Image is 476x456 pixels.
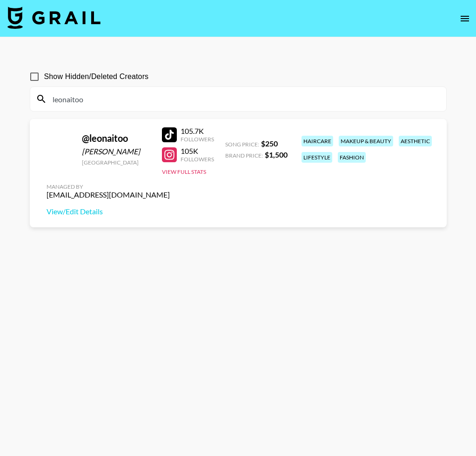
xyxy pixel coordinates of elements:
div: [GEOGRAPHIC_DATA] [82,159,151,166]
div: Followers [181,136,214,143]
a: View/Edit Details [47,207,170,216]
span: Show Hidden/Deleted Creators [44,71,149,82]
div: lifestyle [302,152,332,163]
div: haircare [302,136,333,146]
div: aesthetic [399,136,432,146]
strong: $ 250 [261,139,278,148]
span: Song Price: [225,141,259,148]
div: 105.7K [181,126,214,136]
div: 105K [181,146,214,156]
div: Followers [181,156,214,163]
input: Search by User Name [47,92,441,106]
button: View Full Stats [162,168,206,175]
strong: $ 1,500 [265,150,288,159]
div: fashion [338,152,366,163]
div: @ leonaitoo [82,132,151,144]
div: makeup & beauty [339,136,393,146]
img: Grail Talent [7,7,101,29]
div: Managed By [47,183,170,190]
button: open drawer [456,9,474,28]
div: [PERSON_NAME] [82,147,151,156]
span: Brand Price: [225,152,263,159]
div: [EMAIL_ADDRESS][DOMAIN_NAME] [47,190,170,199]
